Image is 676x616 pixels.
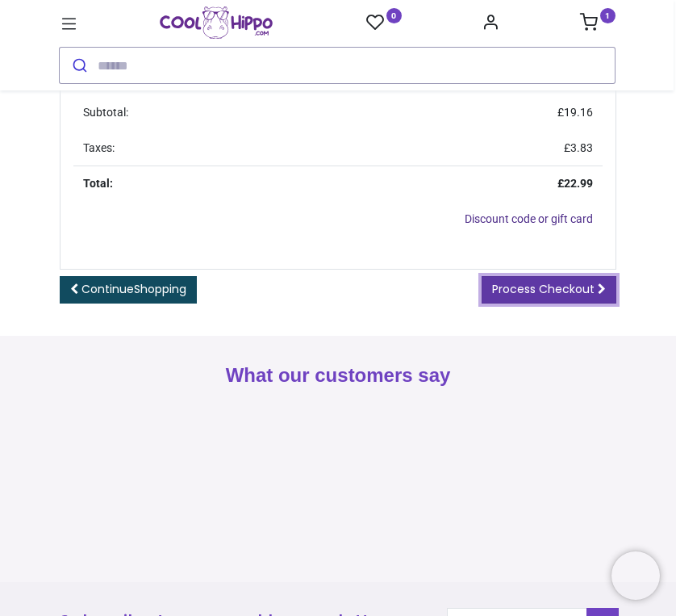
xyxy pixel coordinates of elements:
[564,177,593,190] span: 22.99
[73,131,360,166] td: Taxes:
[482,18,499,31] a: Account Info
[564,106,593,119] span: 19.16
[60,362,616,389] h2: What our customers say
[386,8,402,23] sup: 0
[160,6,273,39] a: Logo of Cool Hippo
[600,8,615,23] sup: 1
[482,276,616,304] a: Process Checkout
[83,177,113,190] strong: Total:
[492,281,595,297] span: Process Checkout
[160,6,273,39] img: Cool Hippo
[134,281,186,297] span: Shopping
[570,141,593,154] span: 3.83
[580,18,615,31] a: 1
[564,141,593,154] span: £
[557,106,593,119] span: £
[465,212,593,225] a: Discount code or gift card
[557,177,593,190] strong: £
[60,48,98,83] button: Submit
[73,95,360,131] td: Subtotal:
[81,281,186,297] span: Continue
[611,551,660,600] iframe: Brevo live chat
[60,276,197,304] a: ContinueShopping
[366,13,402,33] a: 0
